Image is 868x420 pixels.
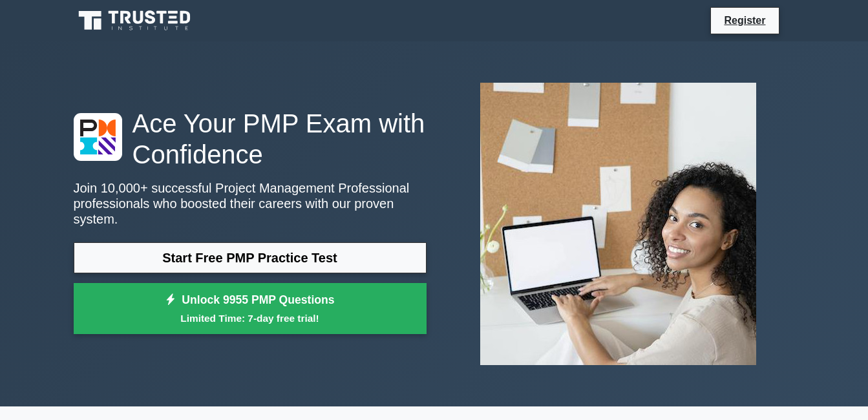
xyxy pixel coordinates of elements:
[74,180,427,227] p: Join 10,000+ successful Project Management Professional professionals who boosted their careers w...
[74,283,427,335] a: Unlock 9955 PMP QuestionsLimited Time: 7-day free trial!
[716,12,773,28] a: Register
[90,311,410,326] small: Limited Time: 7-day free trial!
[74,108,427,170] h1: Ace Your PMP Exam with Confidence
[74,242,427,273] a: Start Free PMP Practice Test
